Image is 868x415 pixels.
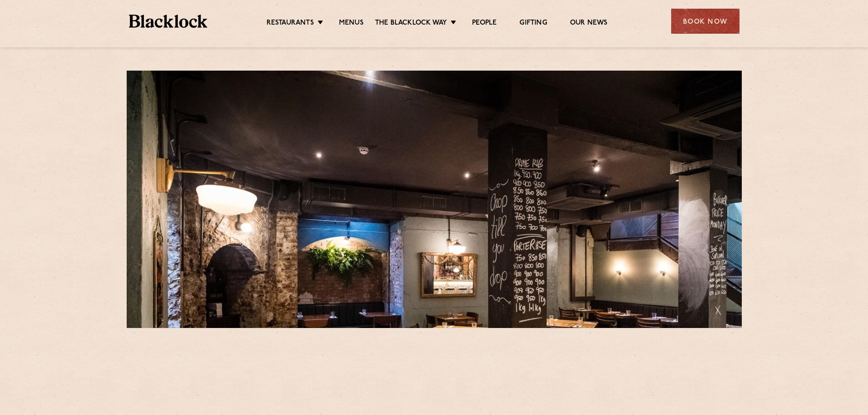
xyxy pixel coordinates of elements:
a: People [472,19,497,29]
a: Menus [339,19,364,29]
img: BL_Textured_Logo-footer-cropped.svg [129,15,208,28]
a: The Blacklock Way [375,19,447,29]
a: Gifting [519,19,547,29]
a: Our News [570,19,608,29]
a: Restaurants [267,19,314,29]
div: Book Now [671,9,740,34]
